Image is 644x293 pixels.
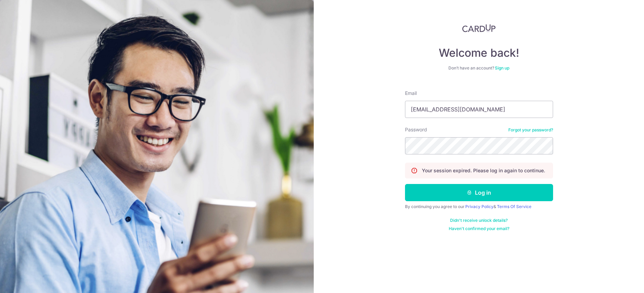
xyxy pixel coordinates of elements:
[465,204,494,209] a: Privacy Policy
[508,127,553,133] a: Forgot your password?
[405,101,553,118] input: Enter your Email
[405,204,553,209] div: By continuing you agree to our &
[495,65,509,70] a: Sign up
[497,204,531,209] a: Terms Of Service
[422,167,545,174] p: Your session expired. Please log in again to continue.
[405,126,427,133] label: Password
[405,184,553,201] button: Log in
[449,226,509,231] a: Haven't confirmed your email?
[450,218,508,223] a: Didn't receive unlock details?
[405,65,553,71] div: Don’t have an account?
[462,24,496,32] img: CardUp Logo
[405,46,553,60] h4: Welcome back!
[405,90,417,97] label: Email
